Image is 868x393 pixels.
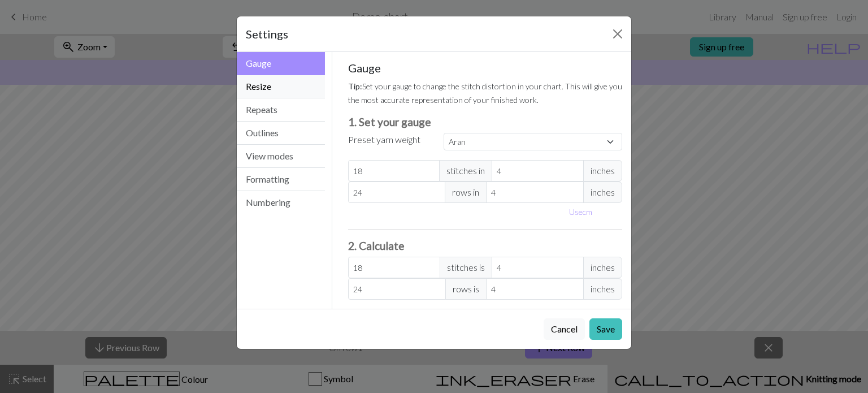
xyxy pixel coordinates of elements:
[348,115,623,128] h3: 1. Set your gauge
[609,25,627,43] button: Close
[348,61,623,75] h5: Gauge
[237,52,325,75] button: Gauge
[237,191,325,214] button: Numbering
[348,81,362,91] strong: Tip:
[583,257,622,278] span: inches
[439,160,492,182] span: stitches in
[583,160,622,182] span: inches
[237,122,325,145] button: Outlines
[445,182,487,203] span: rows in
[246,25,288,42] h5: Settings
[348,81,622,105] small: Set your gauge to change the stitch distortion in your chart. This will give you the most accurat...
[589,318,622,340] button: Save
[583,278,622,300] span: inches
[348,239,623,252] h3: 2. Calculate
[237,168,325,191] button: Formatting
[348,133,420,146] label: Preset yarn weight
[445,278,487,300] span: rows is
[544,318,585,340] button: Cancel
[237,145,325,168] button: View modes
[583,182,622,203] span: inches
[564,203,597,221] button: Usecm
[237,98,325,122] button: Repeats
[440,257,492,278] span: stitches is
[237,75,325,98] button: Resize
